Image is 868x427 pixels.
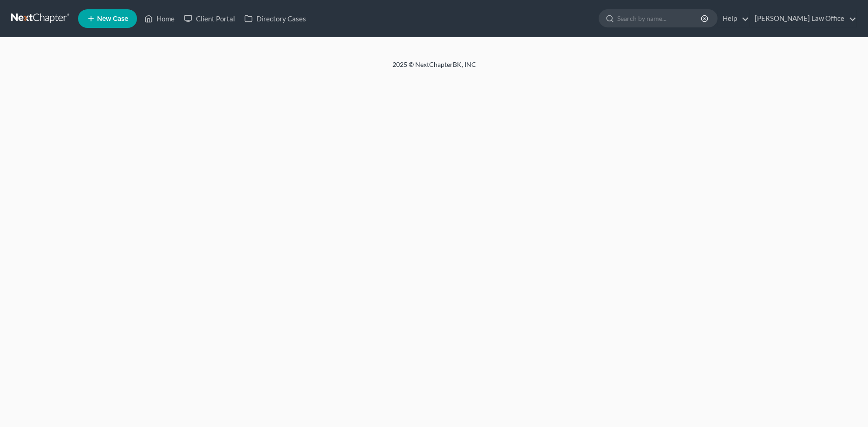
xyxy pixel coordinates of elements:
a: [PERSON_NAME] Law Office [750,10,856,27]
div: 2025 © NextChapterBK, INC [170,60,699,77]
input: Search by name... [617,10,702,27]
a: Home [140,10,179,27]
span: New Case [97,15,128,22]
a: Directory Cases [240,10,311,27]
a: Help [718,10,749,27]
a: Client Portal [179,10,240,27]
